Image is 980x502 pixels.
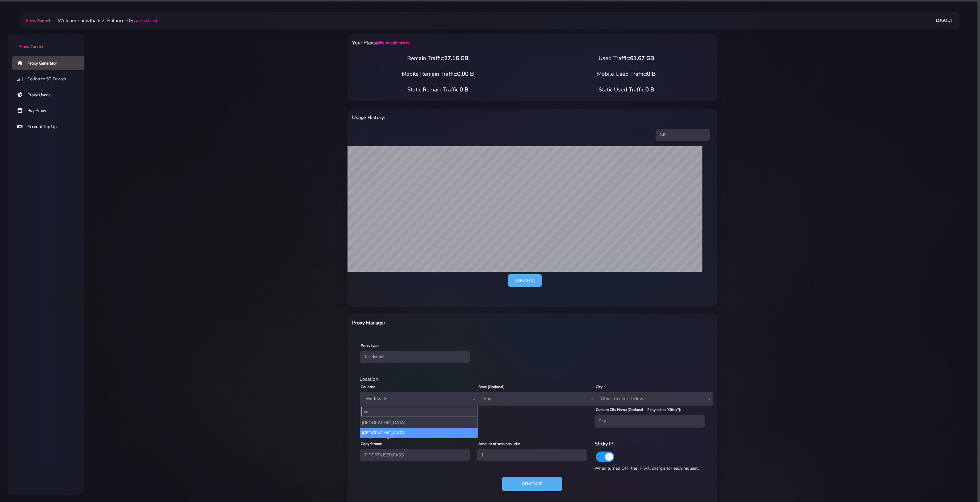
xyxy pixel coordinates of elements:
[457,70,474,78] span: 0.00 B
[12,88,89,102] a: Proxy Usage
[508,274,542,287] a: Copy data
[12,72,89,86] a: Dedicated 5G Devices
[532,54,721,62] div: Used Traffic:
[344,86,532,94] div: Static Remain Traffic:
[12,120,89,134] a: Account Top Up
[630,54,654,62] span: 61.67 GB
[352,39,559,47] h6: Your Plans
[595,415,705,427] input: City
[356,375,709,383] div: Location:
[532,70,721,78] div: Mobile Used Traffic:
[361,384,375,390] label: Country:
[478,441,520,447] label: Amount of sessions urls:
[12,104,89,118] a: Buy Proxy
[445,54,469,62] span: 27.16 GB
[596,384,603,390] label: City:
[352,114,559,122] h6: Usage History:
[7,34,84,50] a: Proxy Tunnel
[18,44,43,50] span: Proxy Tunnel
[12,56,89,70] a: Proxy Generator
[595,465,699,471] span: When turned OFF the IP will change for each request.
[595,392,713,406] span: Other, free text below
[647,70,656,78] span: 0 B
[477,392,596,406] span: Any
[352,319,559,327] h6: Proxy Manager
[344,70,532,78] div: Mobile Remain Traffic:
[936,15,953,26] a: Logout
[133,17,157,24] a: (top-up here)
[360,428,478,438] li: [GEOGRAPHIC_DATA]
[360,418,478,428] li: [GEOGRAPHIC_DATA]
[478,384,506,390] label: State (Optional):
[25,16,50,26] a: Proxy Tunnel
[646,86,654,93] span: 0 B
[26,18,50,24] span: Proxy Tunnel
[598,395,709,403] span: Other, free text below
[360,392,478,406] span: Worldwide
[344,54,532,62] div: Remain Traffic:
[364,395,474,403] span: Worldwide
[361,343,380,348] label: Proxy type:
[50,17,157,24] li: Welcome adwfbads2. Balance: 0$
[356,432,709,440] div: Proxy Settings:
[595,440,705,448] h6: Sticky IP:
[502,477,562,492] button: Generate
[361,407,477,416] input: Search
[460,86,469,93] span: 0 B
[889,401,972,494] iframe: Webchat Widget
[596,407,681,412] label: Custom City Name (Optional - If city set to "Other"):
[361,441,382,447] label: Copy format:
[376,40,409,46] a: (click to add more)
[481,395,592,403] span: Any
[532,86,721,94] div: Static Used Traffic:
